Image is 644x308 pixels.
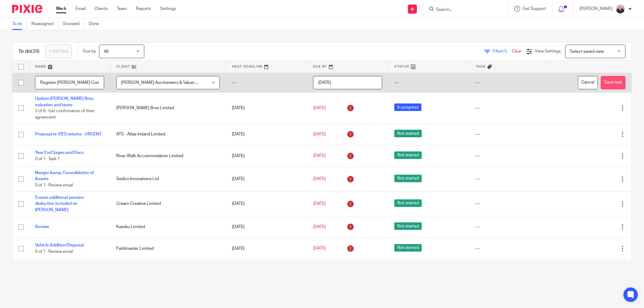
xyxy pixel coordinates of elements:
[89,18,104,30] a: Done
[226,238,307,259] td: [DATE]
[578,76,598,90] button: Cancel
[313,76,382,90] input: Use the arrow keys to pick a date
[110,238,226,259] td: Fieldmaster Limited
[475,105,544,111] div: ---
[121,81,212,85] span: [PERSON_NAME] Auctioneers & Valuers Limited
[475,224,544,230] div: ---
[12,5,42,13] img: Pixie
[18,48,40,55] h1: To do
[75,6,85,12] a: Email
[313,225,326,229] span: [DATE]
[226,93,307,124] td: [DATE]
[512,49,522,53] a: Clear
[31,18,58,30] a: Reassigned
[579,6,613,12] p: [PERSON_NAME]
[110,145,226,167] td: River Walk Accommodation Limited
[394,175,422,182] span: Not started
[226,73,307,93] td: ---
[313,132,326,136] span: [DATE]
[83,48,96,54] p: Due by
[226,167,307,191] td: [DATE]
[476,65,486,68] span: Tags
[110,192,226,216] td: Cream Creative Limited
[313,177,326,181] span: [DATE]
[35,171,94,181] a: Merger &amp; Consolidation of Assets
[475,153,544,159] div: ---
[35,249,73,254] span: 0 of 1 · Review email
[110,124,226,145] td: ATS - Atlas Ireland Limited
[46,45,72,58] a: + Add task
[475,201,544,207] div: ---
[35,225,49,229] a: Review
[117,6,127,12] a: Team
[313,246,326,251] span: [DATE]
[394,222,422,230] span: Not started
[475,246,544,252] div: ---
[435,7,490,13] input: Search
[12,18,27,30] a: To do
[523,7,546,11] span: Get Support
[56,6,66,12] a: Work
[535,49,561,53] span: View Settings
[313,202,326,206] span: [DATE]
[35,109,95,119] span: 3 of 6 · Get confirmation of their agreement
[226,124,307,145] td: [DATE]
[313,106,326,110] span: [DATE]
[226,259,307,281] td: [DATE]
[136,6,151,12] a: Reports
[35,76,104,90] input: Task name
[394,151,422,159] span: Not started
[601,76,626,90] button: Save task
[35,243,84,247] a: Vehicle Addition/Disposal
[388,73,469,93] td: ---
[110,167,226,191] td: Sedicii Innovations Ltd
[35,97,94,107] a: Update [PERSON_NAME] Bros. valuation and taxes
[570,49,604,54] span: Select saved view
[616,4,625,14] img: ComerfordFoley-30PS%20-%20Ger%201.jpg
[475,176,544,182] div: ---
[63,18,84,30] a: Snoozed
[35,183,73,187] span: 0 of 1 · Review email
[475,131,544,137] div: ---
[226,145,307,167] td: [DATE]
[394,103,421,111] span: In progress
[502,49,507,53] span: (1)
[35,157,60,161] span: 0 of 1 · Task 1
[35,195,84,212] a: Ensure additional pension deduction included on [PERSON_NAME]
[110,259,226,281] td: Waterford GAA Sport CLG
[394,199,422,207] span: Not started
[35,132,101,136] a: Proposal re VIES returns - URGENT
[226,216,307,238] td: [DATE]
[493,49,512,53] span: Filter
[104,49,108,54] span: All
[35,151,84,155] a: Year End Sages and Docs
[226,192,307,216] td: [DATE]
[110,216,226,238] td: Kazoku Limited
[160,6,176,12] a: Settings
[313,154,326,158] span: [DATE]
[394,244,422,252] span: Not started
[394,130,422,137] span: Not started
[110,93,226,124] td: [PERSON_NAME] Bros Limited
[95,6,108,12] a: Clients
[469,73,550,93] td: ---
[31,49,40,54] span: (29)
